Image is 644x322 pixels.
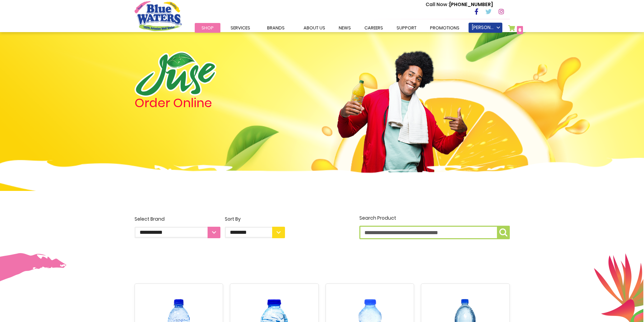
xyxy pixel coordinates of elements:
[426,1,449,8] span: Call Now :
[469,23,502,33] a: [PERSON_NAME]
[135,51,216,97] img: logo
[201,25,214,31] span: Shop
[518,27,522,33] span: 6
[426,1,493,8] p: [PHONE_NUMBER]
[267,25,285,31] span: Brands
[225,227,285,238] select: Sort By
[135,97,285,109] h4: Order Online
[423,23,466,33] a: Promotions
[135,1,182,31] a: store logo
[225,216,285,223] div: Sort By
[497,226,510,239] button: Search Product
[135,216,220,238] label: Select Brand
[508,25,523,35] a: 6
[499,228,507,237] img: search-icon.png
[358,23,390,33] a: careers
[231,25,250,31] span: Services
[297,23,332,33] a: about us
[390,23,423,33] a: support
[135,227,220,238] select: Select Brand
[336,39,468,183] img: man.png
[359,226,510,239] input: Search Product
[332,23,358,33] a: News
[359,215,510,239] label: Search Product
